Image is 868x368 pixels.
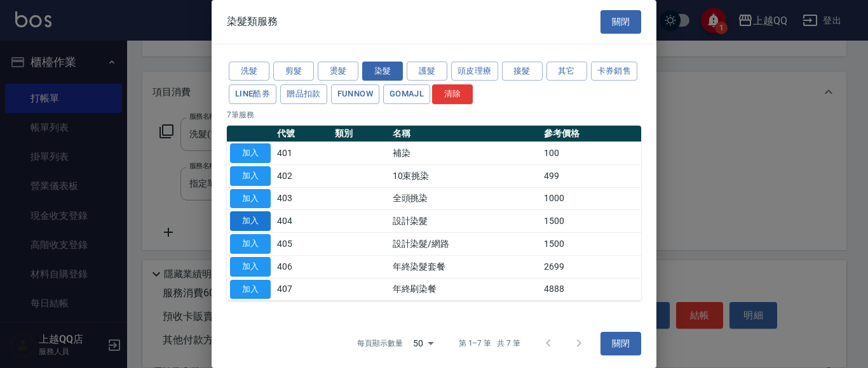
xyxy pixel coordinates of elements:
[230,257,271,277] button: 加入
[274,278,332,301] td: 407
[541,164,641,187] td: 499
[357,338,403,349] p: 每頁顯示數量
[332,126,390,142] th: 類別
[432,84,473,104] button: 清除
[541,142,641,165] td: 100
[600,10,641,34] button: 關閉
[318,62,358,81] button: 燙髮
[273,62,314,81] button: 剪髮
[274,210,332,233] td: 404
[390,233,541,256] td: 設計染髮/網路
[274,164,332,187] td: 402
[383,84,430,104] button: GOMAJL
[274,233,332,256] td: 405
[390,187,541,210] td: 全頭挑染
[591,62,638,81] button: 卡券銷售
[541,126,641,142] th: 參考價格
[459,338,520,349] p: 第 1–7 筆 共 7 筆
[230,280,271,299] button: 加入
[541,210,641,233] td: 1500
[331,84,379,104] button: FUNNOW
[541,255,641,278] td: 2699
[229,62,269,81] button: 洗髮
[230,211,271,231] button: 加入
[390,164,541,187] td: 10束挑染
[229,84,276,104] button: LINE酷券
[390,126,541,142] th: 名稱
[227,15,278,28] span: 染髮類服務
[230,234,271,254] button: 加入
[408,326,438,360] div: 50
[280,84,327,104] button: 贈品扣款
[390,255,541,278] td: 年終染髮套餐
[390,142,541,165] td: 補染
[541,187,641,210] td: 1000
[230,143,271,163] button: 加入
[362,62,403,81] button: 染髮
[274,255,332,278] td: 406
[541,278,641,301] td: 4888
[230,166,271,186] button: 加入
[451,62,498,81] button: 頭皮理療
[274,142,332,165] td: 401
[502,62,543,81] button: 接髮
[274,126,332,142] th: 代號
[546,62,587,81] button: 其它
[541,233,641,256] td: 1500
[227,109,641,121] p: 7 筆服務
[274,187,332,210] td: 403
[390,278,541,301] td: 年終刷染餐
[230,189,271,209] button: 加入
[407,62,447,81] button: 護髮
[390,210,541,233] td: 設計染髮
[600,332,641,355] button: 關閉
